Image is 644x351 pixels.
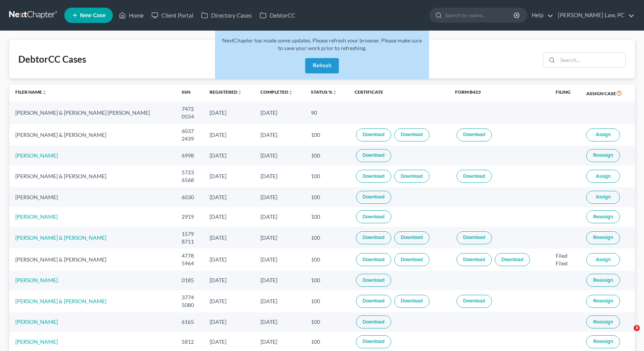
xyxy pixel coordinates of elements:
[203,166,254,187] td: [DATE]
[586,274,620,287] button: Reassign
[237,90,242,95] i: unfold_more
[394,170,429,183] a: Download
[356,170,391,183] a: Download
[586,170,620,183] button: Assign
[15,131,169,139] div: [PERSON_NAME] & [PERSON_NAME]
[356,335,391,348] a: Download
[15,318,58,325] a: [PERSON_NAME]
[586,231,620,244] button: Reassign
[394,295,429,308] a: Download
[182,135,197,143] div: 2439
[348,84,449,102] th: Certificate
[356,210,391,223] a: Download
[394,253,429,266] a: Download
[15,213,58,220] a: [PERSON_NAME]
[457,128,492,141] a: Download
[182,276,197,284] div: 0185
[305,166,348,187] td: 100
[586,335,620,348] button: Reassign
[305,290,348,312] td: 100
[115,8,148,22] a: Home
[18,53,86,65] div: DebtorCC Cases
[593,319,613,325] span: Reassign
[254,312,305,332] td: [DATE]
[254,187,305,207] td: [DATE]
[254,102,305,123] td: [DATE]
[42,90,47,95] i: unfold_more
[596,194,611,200] span: Assign
[182,338,197,346] div: 5812
[15,338,58,345] a: [PERSON_NAME]
[596,173,611,179] span: Assign
[305,58,339,73] button: Refresh
[15,109,169,117] div: [PERSON_NAME] & [PERSON_NAME] [PERSON_NAME]
[556,252,574,260] div: Filed
[332,90,337,95] i: unfold_more
[182,301,197,309] div: 5080
[356,253,391,266] a: Download
[176,84,203,102] th: SSN
[554,8,634,22] a: [PERSON_NAME] Law, PC
[634,325,640,331] span: 3
[596,132,611,138] span: Assign
[210,89,242,95] a: Registeredunfold_more
[457,253,492,266] a: Download
[618,325,636,343] iframe: Intercom live chat
[449,84,550,102] th: Form B423
[586,149,620,162] button: Reassign
[586,210,620,223] button: Reassign
[254,146,305,165] td: [DATE]
[586,315,620,328] button: Reassign
[394,128,429,141] a: Download
[182,169,197,176] div: 5723
[593,277,613,283] span: Reassign
[356,191,391,204] a: Download
[305,102,348,123] td: 90
[528,8,553,22] a: Help
[593,234,613,240] span: Reassign
[457,231,492,244] a: Download
[394,231,429,244] a: Download
[182,152,197,159] div: 6998
[356,128,391,141] a: Download
[305,249,348,270] td: 100
[254,124,305,146] td: [DATE]
[305,312,348,332] td: 100
[593,214,613,220] span: Reassign
[197,8,256,22] a: Directory Cases
[356,149,391,162] a: Download
[457,170,492,183] a: Download
[203,249,254,270] td: [DATE]
[305,124,348,146] td: 100
[15,89,47,95] a: Filer Nameunfold_more
[222,37,422,51] span: NextChapter has made some updates. Please refresh your browser. Please make sure to save your wor...
[15,234,106,241] a: [PERSON_NAME] & [PERSON_NAME]
[260,89,293,95] a: Completedunfold_more
[203,312,254,332] td: [DATE]
[15,277,58,283] a: [PERSON_NAME]
[203,271,254,290] td: [DATE]
[182,213,197,221] div: 2919
[15,172,169,180] div: [PERSON_NAME] & [PERSON_NAME]
[203,102,254,123] td: [DATE]
[182,260,197,267] div: 5964
[203,290,254,312] td: [DATE]
[311,89,337,95] a: Status %unfold_more
[356,315,391,328] a: Download
[80,13,106,18] span: New Case
[254,271,305,290] td: [DATE]
[457,295,492,308] a: Download
[182,127,197,135] div: 6037
[356,231,391,244] a: Download
[203,187,254,207] td: [DATE]
[305,187,348,207] td: 100
[586,253,620,266] button: Assign
[556,260,574,267] div: Filed
[182,318,197,326] div: 6165
[15,256,169,263] div: [PERSON_NAME] & [PERSON_NAME]
[15,298,106,304] a: [PERSON_NAME] & [PERSON_NAME]
[356,295,391,308] a: Download
[182,193,197,201] div: 6030
[148,8,197,22] a: Client Portal
[495,253,530,266] a: Download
